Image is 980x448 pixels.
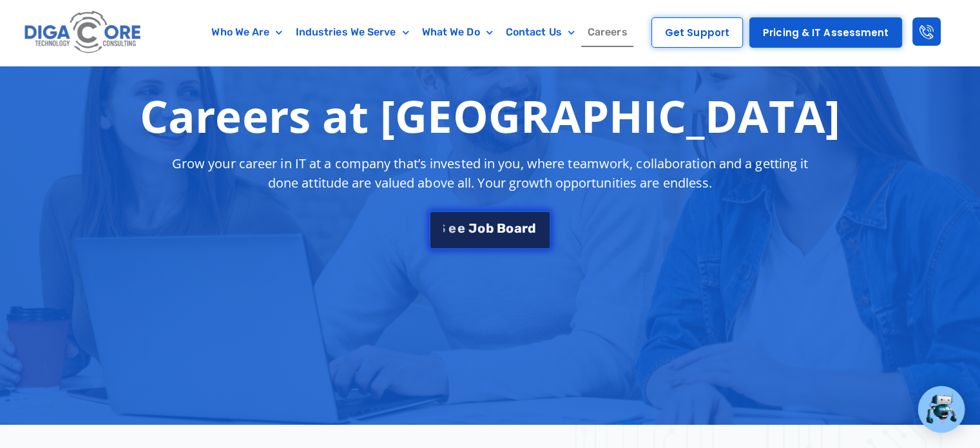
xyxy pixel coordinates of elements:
[581,17,634,47] a: Careers
[21,6,145,59] img: Digacore logo 1
[289,17,416,47] a: Industries We Serve
[528,219,536,232] span: d
[205,17,289,47] a: Who We Are
[416,17,499,47] a: What We Do
[506,219,514,232] span: o
[514,219,522,232] span: a
[497,219,506,232] span: B
[651,17,743,48] a: Get Support
[468,219,477,232] span: J
[448,219,456,232] span: e
[665,28,729,37] span: Get Support
[429,208,550,247] a: See Job Board
[437,219,445,232] span: S
[477,219,485,232] span: o
[160,154,820,193] p: Grow your career in IT at a company that’s invested in you, where teamwork, collaboration and a g...
[763,28,889,37] span: Pricing & IT Assessment
[499,17,581,47] a: Contact Us
[197,17,642,47] nav: Menu
[522,219,528,232] span: r
[457,219,465,232] span: e
[485,219,494,232] span: b
[749,17,902,48] a: Pricing & IT Assessment
[140,90,840,141] h1: Careers at [GEOGRAPHIC_DATA]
